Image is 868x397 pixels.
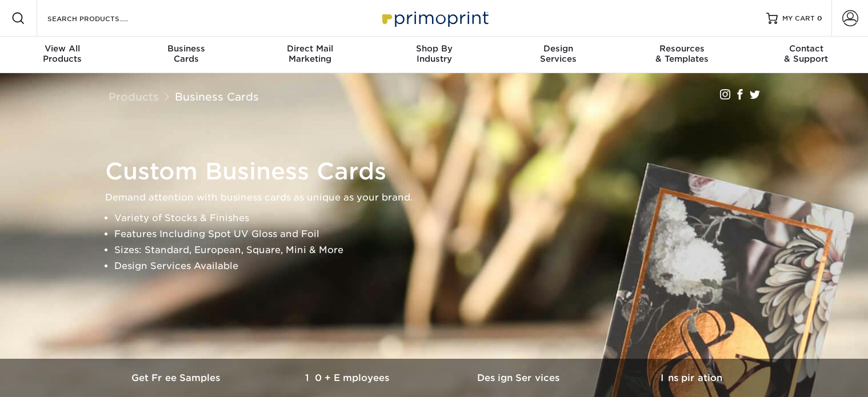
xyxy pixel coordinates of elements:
div: & Support [744,43,868,64]
a: Products [109,90,159,103]
span: Resources [620,43,744,54]
h3: Design Services [434,372,606,383]
img: Primoprint [377,6,491,30]
span: Design [496,43,620,54]
h1: Custom Business Cards [105,158,774,185]
input: SEARCH PRODUCTS..... [46,11,158,25]
a: Contact& Support [744,37,868,73]
span: Contact [744,43,868,54]
a: Get Free Samples [91,359,263,397]
a: Inspiration [606,359,777,397]
h3: 10+ Employees [263,372,434,383]
span: Shop By [372,43,496,54]
span: MY CART [782,14,815,23]
div: Cards [124,43,248,64]
a: BusinessCards [124,37,248,73]
a: Shop ByIndustry [372,37,496,73]
li: Variety of Stocks & Finishes [114,210,774,226]
div: Marketing [248,43,372,64]
span: Business [124,43,248,54]
div: Industry [372,43,496,64]
li: Sizes: Standard, European, Square, Mini & More [114,242,774,258]
a: Resources& Templates [620,37,744,73]
span: 0 [817,14,822,22]
li: Features Including Spot UV Gloss and Foil [114,226,774,242]
span: Direct Mail [248,43,372,54]
li: Design Services Available [114,258,774,274]
a: Business Cards [175,90,259,103]
p: Demand attention with business cards as unique as your brand. [105,190,774,206]
a: DesignServices [496,37,620,73]
div: Services [496,43,620,64]
h3: Inspiration [606,372,777,383]
a: 10+ Employees [263,359,434,397]
a: Design Services [434,359,606,397]
a: Direct MailMarketing [248,37,372,73]
div: & Templates [620,43,744,64]
h3: Get Free Samples [91,372,263,383]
